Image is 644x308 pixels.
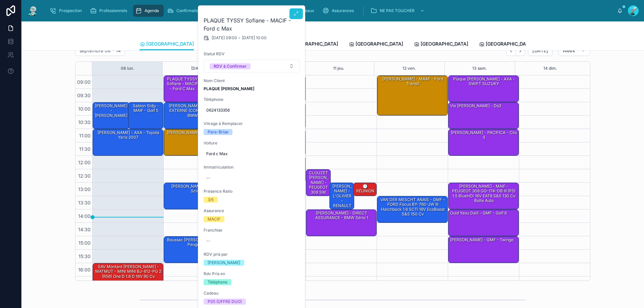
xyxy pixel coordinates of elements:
div: Plaque [PERSON_NAME] - AXA - SWIFT SUZUKY [449,76,518,87]
a: NE PAS TOUCHER [368,5,428,17]
div: Sablon Sidjy - MAIF - Golf 5 [129,103,163,114]
span: 11:00 [77,133,92,138]
div: ould yaou dalil - GMF - golf 6 [449,210,507,216]
div: MACIF [208,216,220,222]
div: [PERSON_NAME] - AXA - Toyota Yaris 2007 [94,130,163,141]
div: [PERSON_NAME] - MAAF - Ford transit [377,76,447,115]
button: 11 jeu. [333,62,344,75]
div: [PERSON_NAME] - ASSURANCE EXTERNE (CONTACT DIRECT) - BMW serie 1 [165,103,234,119]
div: [PERSON_NAME] - L'OLIVIER - RENAULT Clio EZ-015-YJ IV 5 Portes Phase 2 1.5 dCi FAP Energy eco2 S&... [331,183,354,247]
a: Cadeaux [286,5,319,17]
div: Vie [PERSON_NAME] - Ds3 [449,103,502,109]
span: 12:30 [76,173,92,179]
span: 13:00 [76,186,92,192]
div: [PERSON_NAME] - L'OLIVIER - RENAULT Clio EZ-015-YJ IV 5 Portes Phase 2 1.5 dCi FAP Energy eco2 S&... [330,183,354,209]
a: Assurances [320,5,359,17]
div: Boussac [PERSON_NAME] - AXA - Peugeot 208 [164,237,234,263]
div: [PERSON_NAME] - PACIFICA - clio 3 [448,129,519,156]
span: Voiture [204,140,300,146]
div: SAV montant [PERSON_NAME] - MATMUT - MINI MINI BJ-612-PG 2 (R56) One D 1.6 D 16V 90 cv [94,264,163,280]
span: 16:30 [76,280,92,286]
span: [GEOGRAPHIC_DATA] [486,41,533,47]
span: [GEOGRAPHIC_DATA] [290,41,338,47]
div: [PERSON_NAME] - AXA - Toyota Yaris 2007 [93,129,163,156]
div: RDV à Confirmer [214,63,247,69]
span: 13:30 [76,200,92,205]
a: Rack [259,5,284,17]
div: Pare-Brise [208,129,228,135]
span: Week [562,48,575,54]
a: [GEOGRAPHIC_DATA] [284,38,338,51]
div: [PERSON_NAME] [208,260,240,266]
div: VAN DER MESCHT ANAIS - GMF - FORD Focus BY-760-JW III Hatchback 1.6 SCTi 16V EcoBoost S&S 150 cv [377,196,447,223]
span: Assurance [204,208,300,213]
div: ould yaou dalil - GMF - golf 6 [448,210,519,236]
div: scrollable content [44,3,617,18]
span: Immatriculation [204,165,300,170]
div: Plaque [PERSON_NAME] - AXA - SWIFT SUZUKY [448,76,519,102]
div: -- [206,238,210,244]
span: Téléphone [204,97,300,102]
div: [PERSON_NAME] - [PERSON_NAME] [93,103,129,129]
h2: septembre 08 – 14 [79,47,121,54]
div: 🕒 RÉUNION - - [354,183,376,196]
span: 10:30 [76,119,92,125]
span: [GEOGRAPHIC_DATA] [356,41,403,47]
a: [GEOGRAPHIC_DATA] [140,38,194,51]
span: Confirmation RDV [176,8,211,13]
div: [PERSON_NAME] - DIRECT ASSURANCE - BMW série 1 [307,210,376,221]
div: PLAQUE TYSSY Sofiane - MACIF - Ford c Max [165,76,200,92]
div: [PERSON_NAME] - GMF - twingo [449,237,514,243]
div: [PERSON_NAME] - DIRECT ASSURANCE - BMW série 1 [306,210,376,236]
span: Assurances [332,8,354,13]
div: Boussac [PERSON_NAME] - AXA - Peugeot 208 [165,237,234,248]
div: [PERSON_NAME] - MAAF - Scenic 3 [164,129,234,156]
div: Sablon Sidjy - MAIF - Golf 5 [128,103,163,129]
div: 12 ven. [402,62,416,75]
button: Next [516,46,525,56]
span: 14:30 [76,227,92,232]
div: [PERSON_NAME] - GMF - twingo [448,237,519,263]
span: Rdv Pris en [204,271,300,276]
div: PS5 (OFFRE DUO) [208,299,242,305]
span: NE PAS TOUCHER [380,8,415,13]
a: Confirmation RDV [165,5,215,17]
span: [GEOGRAPHIC_DATA] [146,41,194,47]
div: Vie [PERSON_NAME] - Ds3 [448,103,519,129]
a: RDV Annulés [217,5,257,17]
span: Cadeaux [297,8,314,13]
div: [PERSON_NAME] - ALLIANZ - Scirocco [164,183,234,209]
button: Week [558,45,590,56]
div: [PERSON_NAME] - MAAF - Scenic 3 [165,130,234,141]
a: [GEOGRAPHIC_DATA] [349,38,403,51]
div: SAV montant [PERSON_NAME] - MATMUT - MINI MINI BJ-612-PG 2 (R56) One D 1.6 D 16V 90 cv [93,263,163,290]
div: [PERSON_NAME] - MAAF - Ford transit [378,76,447,87]
button: [DATE] [191,62,205,75]
span: Prospection [59,8,82,13]
span: Agenda [145,8,159,13]
div: 08 lun. [121,62,134,75]
span: 15:00 [77,240,92,246]
span: 15:30 [77,253,92,259]
span: Vitrage à Remplacer [204,121,300,126]
span: 11:30 [77,146,92,152]
span: 0624133356 [206,108,298,113]
div: [PERSON_NAME] - PACIFICA - clio 3 [449,130,518,141]
button: Select Button [204,60,300,72]
span: 12:00 [76,160,92,165]
span: Cadeau [204,291,300,296]
div: [PERSON_NAME] - ASSURANCE EXTERNE (CONTACT DIRECT) - BMW serie 1 [164,103,234,129]
span: Présence Ratio [204,189,300,194]
span: 10:00 [76,106,92,112]
span: Nom Client [204,78,300,83]
button: 13 sam. [472,62,487,75]
button: 14 dim. [543,62,557,75]
div: [PERSON_NAME] - MAIF - PEUGEOT 308 GG-174-DB III (P5) 1.5 BlueHDi 16V EAT8 S&S 130 cv Boîte auto [449,183,518,204]
span: [GEOGRAPHIC_DATA] [421,41,468,47]
div: PLAQUE TYSSY Sofiane - MACIF - Ford c Max [164,76,200,102]
span: 14:00 [76,213,92,219]
div: [PERSON_NAME] - ALLIANZ - Scirocco [165,183,234,194]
